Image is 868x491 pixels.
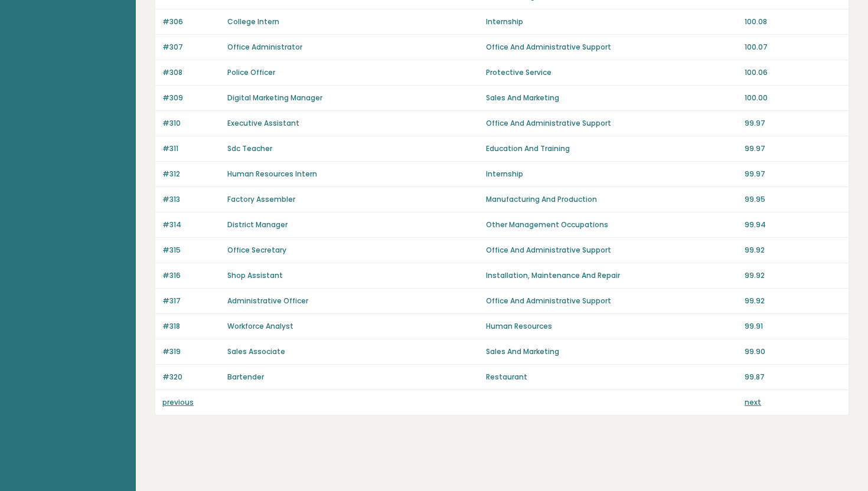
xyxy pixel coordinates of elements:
p: #315 [162,245,220,256]
p: Installation, Maintenance And Repair [486,270,738,281]
p: 99.97 [745,169,841,179]
a: Factory Assembler [227,194,295,204]
p: Manufacturing And Production [486,194,738,205]
a: Sdc Teacher [227,143,272,153]
p: 100.00 [745,93,841,103]
p: Sales And Marketing [486,346,738,357]
p: 100.06 [745,67,841,78]
p: #320 [162,372,220,382]
p: #309 [162,93,220,103]
p: Restaurant [486,372,738,382]
p: #319 [162,346,220,357]
p: 99.95 [745,194,841,205]
p: 99.97 [745,118,841,129]
p: #307 [162,42,220,53]
p: 100.08 [745,17,841,27]
a: Bartender [227,372,264,382]
a: Office Administrator [227,42,302,52]
a: Office Secretary [227,245,286,255]
p: Office And Administrative Support [486,245,738,256]
p: #318 [162,321,220,332]
p: Internship [486,169,738,179]
p: #313 [162,194,220,205]
p: #311 [162,143,220,154]
p: Protective Service [486,67,738,78]
a: Workforce Analyst [227,321,293,331]
p: 99.87 [745,372,841,382]
p: Human Resources [486,321,738,332]
p: 99.97 [745,143,841,154]
p: #310 [162,118,220,129]
a: College Intern [227,17,279,27]
p: 99.92 [745,296,841,306]
a: Sales Associate [227,346,285,356]
p: #317 [162,296,220,306]
p: 99.92 [745,270,841,281]
p: 99.92 [745,245,841,256]
p: #312 [162,169,220,179]
a: next [745,397,761,407]
a: Police Officer [227,67,275,77]
p: Sales And Marketing [486,93,738,103]
a: Digital Marketing Manager [227,93,322,103]
p: Office And Administrative Support [486,296,738,306]
p: 99.90 [745,346,841,357]
p: #314 [162,220,220,230]
a: Shop Assistant [227,270,283,280]
p: Education And Training [486,143,738,154]
p: Office And Administrative Support [486,42,738,53]
p: 99.91 [745,321,841,332]
p: Other Management Occupations [486,220,738,230]
a: District Manager [227,220,288,230]
p: #308 [162,67,220,78]
p: 99.94 [745,220,841,230]
p: 100.07 [745,42,841,53]
a: previous [162,397,194,407]
p: Internship [486,17,738,27]
a: Administrative Officer [227,296,308,306]
a: Executive Assistant [227,118,299,128]
p: #316 [162,270,220,281]
a: Human Resources Intern [227,169,317,179]
p: Office And Administrative Support [486,118,738,129]
p: #306 [162,17,220,27]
